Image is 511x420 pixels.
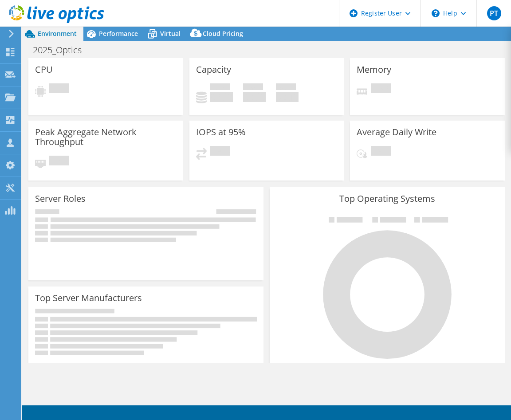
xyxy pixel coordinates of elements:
h3: Average Daily Write [357,127,436,137]
h3: Peak Aggregate Network Throughput [35,127,177,147]
span: Pending [49,156,69,168]
span: Free [243,83,263,92]
h3: Memory [357,65,391,75]
h4: 0 GiB [243,92,266,102]
span: Pending [371,83,391,95]
span: Pending [210,146,230,158]
h1: 2025_Optics [29,45,95,55]
span: Pending [371,146,391,158]
span: PT [487,6,501,20]
h3: Top Operating Systems [276,194,498,204]
h4: 0 GiB [276,92,299,102]
span: Total [276,83,296,92]
h3: CPU [35,65,53,75]
span: Virtual [160,29,181,38]
h3: Capacity [196,65,231,75]
span: Environment [38,29,77,38]
h3: Server Roles [35,194,86,204]
span: Pending [49,83,69,95]
svg: \n [432,9,440,17]
span: Cloud Pricing [203,29,243,38]
span: Performance [99,29,138,38]
h3: Top Server Manufacturers [35,293,142,303]
h3: IOPS at 95% [196,127,246,137]
span: Used [210,83,230,92]
h4: 0 GiB [210,92,233,102]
